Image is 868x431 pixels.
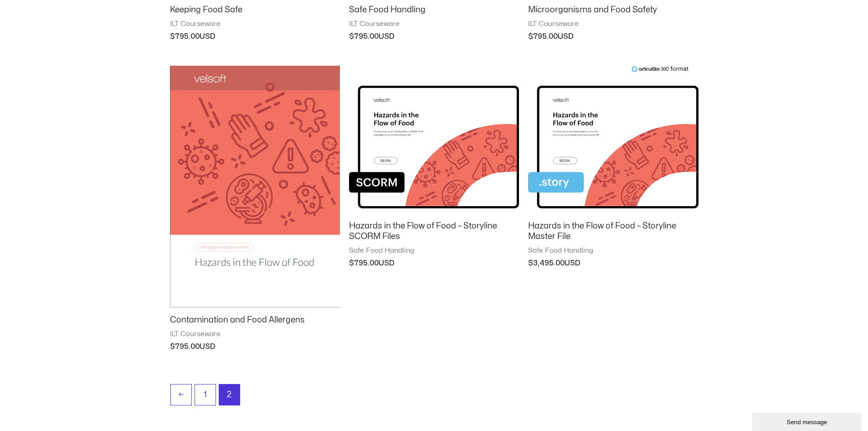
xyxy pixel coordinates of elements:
[528,260,565,267] bdi: 3,495.00
[349,66,519,214] img: Hazards in the Flow of Food - Storyline SCORM Files
[752,411,863,431] iframe: chat widget
[349,221,519,242] h2: Hazards in the Flow of Food – Storyline SCORM Files
[171,384,191,405] a: ←
[170,5,340,15] h2: Keeping Food Safe
[349,5,519,19] a: Safe Food Handling
[528,33,533,40] span: $
[219,384,240,405] span: Page 2
[528,66,698,214] img: Hazards in the Flow of Food - Storyline Master File
[170,384,699,410] nav: Product Pagination
[170,33,200,40] bdi: 795.00
[170,343,175,350] span: $
[170,315,340,325] h2: Contamination and Food Allergens
[349,260,354,267] span: $
[170,315,340,329] a: Contamination and Food Allergens
[170,20,340,29] span: ILT Courseware
[528,5,698,15] h2: Microorganisms and Food Safety
[528,260,533,267] span: $
[349,260,379,267] bdi: 795.00
[349,33,354,40] span: $
[170,66,340,307] img: Contamination and Food Allergens
[349,33,379,40] bdi: 795.00
[528,221,698,242] h2: Hazards in the Flow of Food – Storyline Master File
[528,20,698,29] span: ILT Courseware
[170,33,175,40] span: $
[170,343,200,350] bdi: 795.00
[349,5,519,15] h2: Safe Food Handling
[349,221,519,246] a: Hazards in the Flow of Food – Storyline SCORM Files
[528,33,558,40] bdi: 795.00
[195,384,216,405] a: Page 1
[528,221,698,246] a: Hazards in the Flow of Food – Storyline Master File
[528,5,698,19] a: Microorganisms and Food Safety
[170,5,340,19] a: Keeping Food Safe
[349,20,519,29] span: ILT Courseware
[528,246,698,255] span: Safe Food Handling
[349,246,519,255] span: Safe Food Handling
[170,330,340,339] span: ILT Courseware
